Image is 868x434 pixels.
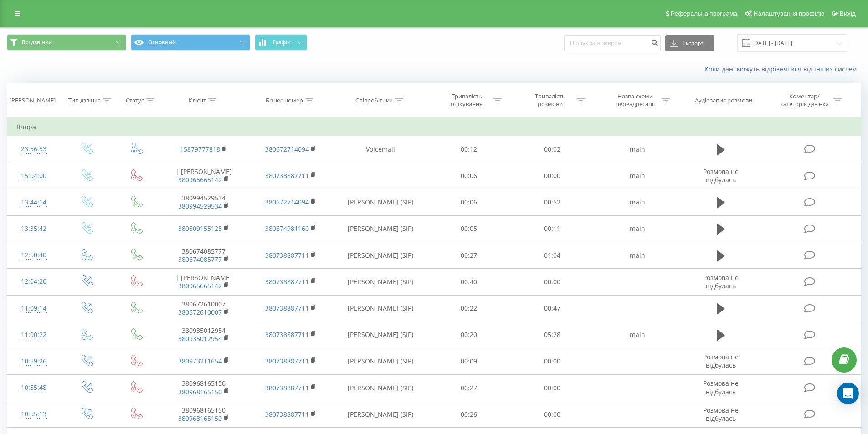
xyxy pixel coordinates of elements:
a: 380968165150 [178,414,222,423]
div: Тривалість очікування [442,92,491,108]
td: 380935012954 [160,322,247,348]
a: 380672714094 [265,145,309,153]
td: 00:52 [511,189,594,215]
div: Клієнт [189,97,206,104]
div: 12:04:20 [16,273,51,291]
div: 12:50:40 [16,246,51,264]
div: 10:55:13 [16,405,51,423]
td: 00:12 [427,136,511,163]
td: 00:11 [511,215,594,242]
td: 380968165150 [160,401,247,428]
td: Вчора [7,118,861,136]
a: 380672714094 [265,198,309,206]
span: Розмова не відбулась [703,406,739,423]
td: 380994529534 [160,189,247,215]
a: 380738887711 [265,304,309,312]
a: 15879777818 [180,145,220,153]
div: 15:04:00 [16,167,51,185]
a: 380965665142 [178,175,222,184]
td: main [594,136,680,163]
td: main [594,242,680,269]
td: main [594,322,680,348]
span: Всі дзвінки [22,39,52,46]
td: 00:06 [427,163,511,189]
span: Вихід [840,10,856,17]
a: 380738887711 [265,330,309,339]
a: 380965665142 [178,281,222,290]
div: Бізнес номер [266,97,303,104]
button: Графік [255,34,307,51]
a: 380994529534 [178,202,222,210]
div: Open Intercom Messenger [837,383,859,404]
span: Налаштування профілю [753,10,824,17]
td: Voicemail [334,136,427,163]
a: Коли дані можуть відрізнятися вiд інших систем [704,65,861,73]
td: 01:04 [511,242,594,269]
td: [PERSON_NAME] (SIP) [334,269,427,295]
td: | [PERSON_NAME] [160,163,247,189]
input: Пошук за номером [564,35,661,51]
div: Співробітник [355,97,393,104]
div: 11:00:22 [16,326,51,344]
div: Назва схеми переадресації [611,92,659,108]
td: 00:22 [427,295,511,322]
div: 10:59:26 [16,352,51,370]
td: 380968165150 [160,375,247,401]
td: 00:00 [511,348,594,374]
div: Коментар/категорія дзвінка [778,92,831,108]
td: main [594,163,680,189]
td: | [PERSON_NAME] [160,269,247,295]
div: 11:09:14 [16,300,51,317]
td: 00:26 [427,401,511,428]
span: Розмова не відбулась [703,273,739,290]
td: 00:06 [427,189,511,215]
td: 380672610007 [160,295,247,322]
div: 13:44:14 [16,194,51,211]
div: Тривалість розмови [526,92,575,108]
div: Тип дзвінка [68,97,101,104]
a: 380509155125 [178,224,222,233]
button: Експорт [665,35,714,51]
td: 00:00 [511,375,594,401]
a: 380738887711 [265,383,309,392]
td: 00:47 [511,295,594,322]
td: [PERSON_NAME] (SIP) [334,401,427,428]
a: 380674981160 [265,224,309,233]
button: Всі дзвінки [7,34,126,51]
td: [PERSON_NAME] (SIP) [334,348,427,374]
a: 380738887711 [265,357,309,365]
a: 380968165150 [178,388,222,396]
td: 00:20 [427,322,511,348]
td: [PERSON_NAME] (SIP) [334,295,427,322]
td: 00:00 [511,401,594,428]
span: Графік [272,39,290,46]
div: 13:35:42 [16,220,51,238]
span: Розмова не відбулась [703,167,739,184]
td: [PERSON_NAME] (SIP) [334,322,427,348]
td: 00:02 [511,136,594,163]
div: 10:55:48 [16,379,51,397]
span: Реферальна програма [671,10,738,17]
div: 23:56:53 [16,140,51,158]
button: Основний [131,34,250,51]
div: Статус [126,97,144,104]
td: 00:27 [427,242,511,269]
span: Розмова не відбулась [703,379,739,396]
a: 380674085777 [178,255,222,264]
td: [PERSON_NAME] (SIP) [334,242,427,269]
div: [PERSON_NAME] [10,97,56,104]
td: [PERSON_NAME] (SIP) [334,215,427,242]
td: main [594,189,680,215]
a: 380738887711 [265,171,309,180]
td: [PERSON_NAME] (SIP) [334,375,427,401]
a: 380935012954 [178,334,222,343]
td: 00:27 [427,375,511,401]
a: 380973211654 [178,357,222,365]
a: 380738887711 [265,410,309,419]
a: 380672610007 [178,308,222,317]
a: 380738887711 [265,277,309,286]
td: 00:40 [427,269,511,295]
td: 00:00 [511,269,594,295]
td: main [594,215,680,242]
td: 05:28 [511,322,594,348]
